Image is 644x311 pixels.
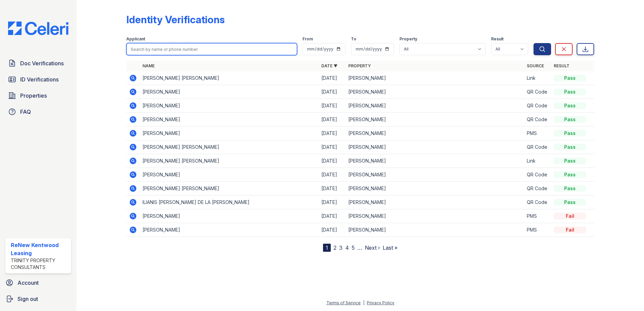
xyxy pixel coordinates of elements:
td: [PERSON_NAME] [PERSON_NAME] [140,182,319,196]
td: [PERSON_NAME] [346,99,524,113]
td: QR Code [524,168,551,182]
input: Search by name or phone number [126,43,297,55]
div: Fail [554,227,586,233]
div: Pass [554,75,586,81]
td: [DATE] [319,113,346,127]
span: FAQ [20,108,31,116]
div: | [363,300,364,305]
td: [DATE] [319,140,346,154]
td: [PERSON_NAME] [346,196,524,209]
span: ID Verifications [20,75,59,83]
td: [PERSON_NAME] [140,113,319,127]
img: CE_Logo_Blue-a8612792a0a2168367f1c8372b55b34899dd931a85d93a1a3d3e32e68fde9ad4.png [3,22,74,35]
a: 3 [339,244,343,251]
span: Properties [20,92,47,100]
div: 1 [323,244,331,252]
label: To [351,36,356,42]
a: Property [348,63,371,68]
a: Last » [383,244,397,251]
td: PMS [524,209,551,223]
td: ILIANIS [PERSON_NAME] DE LA [PERSON_NAME] [140,196,319,209]
div: Pass [554,171,586,178]
a: ID Verifications [5,73,71,86]
td: PMS [524,127,551,140]
td: [DATE] [319,85,346,99]
a: Next › [365,244,380,251]
label: Applicant [126,36,145,42]
span: … [357,244,362,252]
div: Pass [554,199,586,206]
a: Result [554,63,570,68]
td: [PERSON_NAME] [PERSON_NAME] [140,140,319,154]
td: QR Code [524,99,551,113]
div: Trinity Property Consultants [11,257,68,271]
a: FAQ [5,105,71,118]
td: QR Code [524,196,551,209]
td: [DATE] [319,209,346,223]
a: 4 [345,244,349,251]
td: Link [524,154,551,168]
div: Pass [554,102,586,109]
a: Doc Verifications [5,57,71,70]
td: QR Code [524,85,551,99]
span: Account [18,279,39,287]
td: [DATE] [319,196,346,209]
td: [PERSON_NAME] [346,209,524,223]
a: Name [142,63,155,68]
div: Pass [554,130,586,137]
span: Doc Verifications [20,59,64,67]
td: [PERSON_NAME] [346,168,524,182]
td: QR Code [524,113,551,127]
div: Pass [554,144,586,150]
td: [DATE] [319,71,346,85]
td: [PERSON_NAME] [140,209,319,223]
a: 2 [333,244,336,251]
div: Identity Verifications [126,13,225,26]
td: QR Code [524,182,551,196]
div: Fail [554,213,586,219]
td: QR Code [524,140,551,154]
td: [PERSON_NAME] [346,71,524,85]
a: 5 [352,244,355,251]
td: [PERSON_NAME] [140,99,319,113]
div: Pass [554,185,586,192]
td: [DATE] [319,154,346,168]
td: [PERSON_NAME] [346,85,524,99]
td: [DATE] [319,168,346,182]
a: Terms of Service [326,300,361,305]
label: Property [399,36,417,42]
a: Account [3,276,74,289]
td: [DATE] [319,99,346,113]
td: [PERSON_NAME] [346,154,524,168]
td: PMS [524,223,551,237]
td: [PERSON_NAME] [346,223,524,237]
td: [PERSON_NAME] [346,182,524,196]
td: [PERSON_NAME] [PERSON_NAME] [140,154,319,168]
span: Sign out [18,295,38,303]
td: [DATE] [319,127,346,140]
td: [DATE] [319,223,346,237]
td: [PERSON_NAME] [346,140,524,154]
a: Source [527,63,544,68]
a: Sign out [3,292,74,306]
a: Privacy Policy [367,300,394,305]
td: Link [524,71,551,85]
td: [PERSON_NAME] [346,113,524,127]
td: [PERSON_NAME] [PERSON_NAME] [140,71,319,85]
div: Pass [554,116,586,123]
label: From [302,36,313,42]
td: [PERSON_NAME] [140,127,319,140]
td: [PERSON_NAME] [140,85,319,99]
td: [DATE] [319,182,346,196]
div: Pass [554,89,586,95]
a: Date ▼ [321,63,337,68]
div: Pass [554,158,586,164]
td: [PERSON_NAME] [140,168,319,182]
label: Result [491,36,504,42]
td: [PERSON_NAME] [346,127,524,140]
a: Properties [5,89,71,102]
td: [PERSON_NAME] [140,223,319,237]
div: ReNew Kentwood Leasing [11,241,68,257]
